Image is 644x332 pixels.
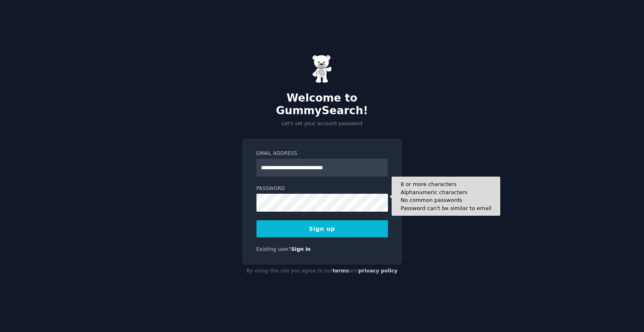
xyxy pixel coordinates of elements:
[256,220,388,237] button: Sign up
[256,185,388,193] label: Password
[242,120,402,128] p: Let's set your account password
[359,268,398,274] a: privacy policy
[256,246,292,252] span: Existing user?
[312,55,332,83] img: Gummy Bear
[242,92,402,117] h2: Welcome to GummySearch!
[332,268,349,274] a: terms
[291,246,311,252] a: Sign in
[256,150,388,157] label: Email Address
[242,265,402,278] div: By using this site you agree to our and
